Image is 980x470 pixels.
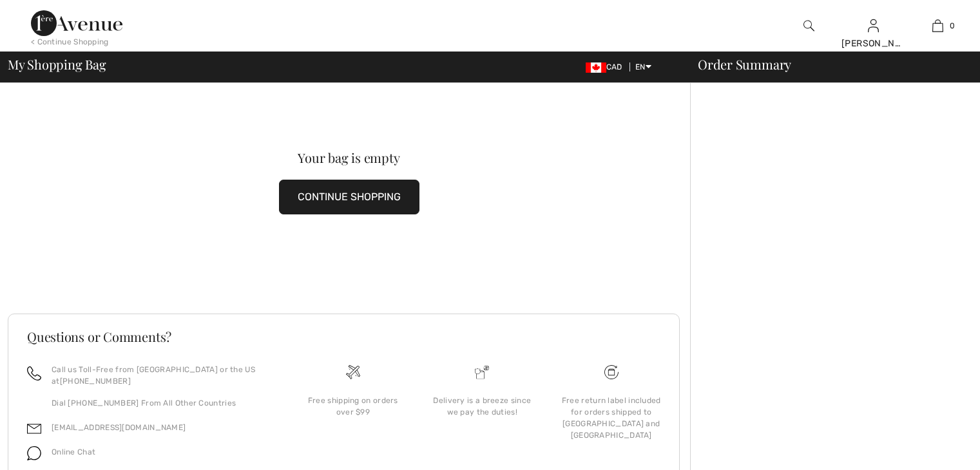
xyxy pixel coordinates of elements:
[27,366,41,381] img: call
[52,423,186,432] a: [EMAIL_ADDRESS][DOMAIN_NAME]
[52,447,95,456] span: Online Chat
[932,18,943,33] img: My Bag
[52,397,273,409] p: Dial [PHONE_NUMBER] From All Other Countries
[868,19,879,32] a: Sign In
[27,446,41,460] img: chat
[27,330,660,343] h3: Questions or Comments?
[604,365,619,379] img: Free shipping on orders over $99
[31,36,109,48] div: < Continue Shopping
[586,62,606,73] img: Canadian Dollar
[586,62,628,71] span: CAD
[428,395,536,418] div: Delivery is a breeze since we pay the duties!
[475,365,489,379] img: Delivery is a breeze since we pay the duties!
[950,20,955,32] span: 0
[906,18,969,33] a: 0
[557,395,666,441] div: Free return label included for orders shipped to [GEOGRAPHIC_DATA] and [GEOGRAPHIC_DATA]
[682,58,972,71] div: Order Summary
[868,18,879,33] img: My Info
[31,10,122,36] img: 1ère Avenue
[27,422,41,436] img: email
[52,364,273,387] p: Call us Toll-Free from [GEOGRAPHIC_DATA] or the US at
[42,151,656,164] div: Your bag is empty
[635,62,651,71] span: EN
[841,37,905,50] div: [PERSON_NAME]
[299,395,407,418] div: Free shipping on orders over $99
[803,18,814,33] img: search the website
[279,180,419,214] button: CONTINUE SHOPPING
[8,58,106,71] span: My Shopping Bag
[346,365,360,379] img: Free shipping on orders over $99
[60,377,131,386] a: [PHONE_NUMBER]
